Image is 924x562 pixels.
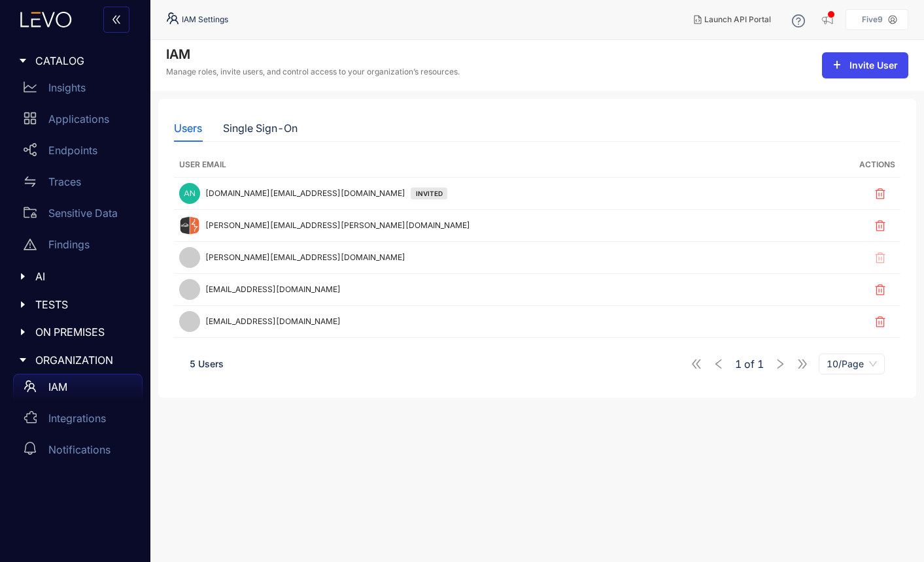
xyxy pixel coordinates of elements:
div: CATALOG [8,47,143,74]
p: Five9 [862,15,883,24]
p: IAM [48,381,67,393]
a: Insights [13,74,143,106]
button: double-left [103,7,129,33]
a: Sensitive Data [13,200,143,231]
p: Manage roles, invite users, and control access to your organization’s resources. [166,67,460,76]
a: Endpoints [13,137,143,169]
p: Insights [48,82,86,93]
a: Findings [13,231,143,263]
div: Single Sign-On [223,122,298,134]
span: AI [35,271,132,282]
span: warning [24,238,37,251]
span: caret-right [18,355,27,365]
span: 5 Users [190,358,224,369]
button: plusInvite User [822,52,908,78]
span: Invite User [849,60,898,71]
div: TESTS [8,291,143,318]
span: ON PREMISES [35,326,132,338]
div: Users [174,122,202,134]
div: IAM Settings [166,12,228,27]
span: [EMAIL_ADDRESS][DOMAIN_NAME] [205,317,341,326]
p: Traces [48,176,81,188]
span: CATALOG [35,55,132,67]
span: team [166,12,182,27]
th: User Email [174,152,804,178]
div: INVITED [411,188,447,199]
p: Applications [48,113,109,125]
span: TESTS [35,299,132,310]
span: 1 [757,358,764,370]
span: 1 [735,358,742,370]
a: Applications [13,106,143,137]
p: Integrations [48,412,106,424]
div: ORGANIZATION [8,346,143,374]
span: ORGANIZATION [35,354,132,366]
img: ACg8ocLH_ZN2DeaoigNIpJQrA40W2V_SXw5ho_mxIYcP48HsPvu5asc=s96-c [179,215,200,236]
span: double-left [111,14,122,26]
span: of [735,358,764,370]
span: [PERSON_NAME][EMAIL_ADDRESS][DOMAIN_NAME] [205,253,405,262]
a: Integrations [13,405,143,437]
span: Launch API Portal [704,15,771,24]
img: 425d92f184460381355772b84901e137 [179,183,200,204]
span: [DOMAIN_NAME][EMAIL_ADDRESS][DOMAIN_NAME] [205,189,405,198]
div: AI [8,263,143,290]
span: caret-right [18,56,27,65]
a: Traces [13,169,143,200]
th: Actions [804,152,900,178]
span: caret-right [18,327,27,337]
span: caret-right [18,300,27,309]
span: [EMAIL_ADDRESS][DOMAIN_NAME] [205,285,341,294]
p: Sensitive Data [48,207,118,219]
span: [PERSON_NAME][EMAIL_ADDRESS][PERSON_NAME][DOMAIN_NAME] [205,221,470,230]
p: Endpoints [48,144,97,156]
span: team [24,380,37,393]
h4: IAM [166,46,460,62]
span: caret-right [18,272,27,281]
a: IAM [13,374,143,405]
p: Notifications [48,444,111,455]
a: Notifications [13,437,143,468]
span: swap [24,175,37,188]
span: plus [832,60,842,71]
button: Launch API Portal [683,9,781,30]
p: Findings [48,239,90,250]
div: ON PREMISES [8,318,143,346]
span: 10/Page [827,354,877,374]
